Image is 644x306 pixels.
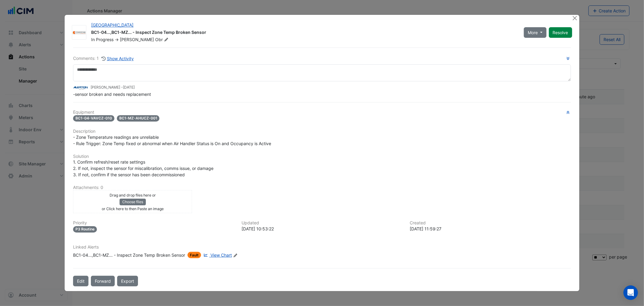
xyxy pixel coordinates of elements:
small: [PERSON_NAME] - [91,85,135,90]
button: Forward [91,276,115,286]
div: [DATE] 10:53:22 [242,226,402,232]
button: Close [572,15,578,21]
h6: Description [73,129,571,134]
div: BC1-04...,BC1-MZ... - Inspect Zone Temp Broken Sensor [91,29,517,37]
small: or Click here to then Paste an image [102,207,164,211]
button: Choose files [120,199,146,205]
small: Drag and drop files here or [110,193,156,197]
span: BC1-MZ-AHUCZ-001 [117,115,160,122]
a: Export [117,276,138,286]
span: Obr [155,37,170,43]
span: -> [115,37,119,42]
h6: Solution [73,154,571,159]
a: View Chart [202,252,232,258]
div: Comments: 1 [73,55,134,62]
span: [PERSON_NAME] [120,37,154,42]
h6: Priority [73,220,234,226]
h6: Linked Alerts [73,245,571,250]
button: Resolve [549,27,572,38]
fa-icon: Edit Linked Alerts [233,253,238,258]
h6: Updated [242,220,402,226]
span: View Chart [210,252,232,258]
button: More [524,27,546,38]
button: Edit [73,276,88,286]
h6: Attachments: 0 [73,185,571,190]
img: Alerton [73,84,88,91]
div: BC1-04...,BC1-MZ... - Inspect Zone Temp Broken Sensor [73,252,185,258]
span: More [528,29,538,36]
span: BC1-04-VAVCZ-010 [73,115,114,122]
div: [DATE] 11:59:27 [410,226,571,232]
h6: Created [410,220,571,226]
button: Show Activity [101,55,134,62]
span: 1. Confirm refresh/reset rate settings 2. If not, inspect the sensor for miscalibration, comms is... [73,159,213,177]
span: In Progress [91,37,114,42]
span: -sensor broken and needs replacement [73,92,151,97]
img: Conservia [72,30,86,36]
h6: Equipment [73,110,571,115]
div: Open Intercom Messenger [623,285,638,300]
div: P3 Routine [73,226,97,233]
a: [GEOGRAPHIC_DATA] [91,22,133,28]
span: 2023-09-20 11:59:53 [123,85,135,90]
span: Fault [187,252,201,258]
span: - Zone Temperature readings are unreliable - Rule Trigger: Zone Temp fixed or abnormal when Air H... [73,135,271,146]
